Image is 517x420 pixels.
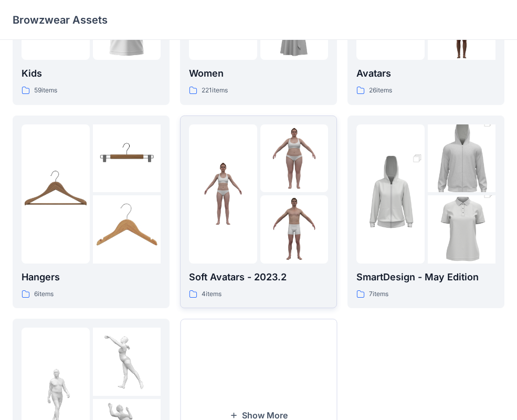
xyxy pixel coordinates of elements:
img: folder 2 [93,328,161,396]
p: 4 items [202,289,221,300]
img: folder 2 [428,107,496,209]
p: 26 items [369,85,392,96]
img: folder 3 [428,178,496,280]
p: Women [189,66,328,81]
img: folder 3 [260,195,329,264]
p: 221 items [202,85,228,96]
img: folder 2 [93,124,161,193]
a: folder 1folder 2folder 3SmartDesign - May Edition7items [347,115,504,309]
p: 59 items [34,85,57,96]
img: folder 1 [356,143,425,245]
img: folder 1 [22,160,90,228]
img: folder 1 [189,160,257,228]
a: folder 1folder 2folder 3Hangers6items [13,115,170,309]
p: Browzwear Assets [13,13,108,27]
p: 7 items [369,289,388,300]
p: Avatars [356,66,495,81]
p: Soft Avatars - 2023.2 [189,270,328,285]
img: folder 3 [93,195,161,264]
img: folder 2 [260,124,329,193]
p: Hangers [22,270,161,285]
p: SmartDesign - May Edition [356,270,495,285]
p: Kids [22,66,161,81]
p: 6 items [34,289,54,300]
a: folder 1folder 2folder 3Soft Avatars - 2023.24items [180,115,337,309]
